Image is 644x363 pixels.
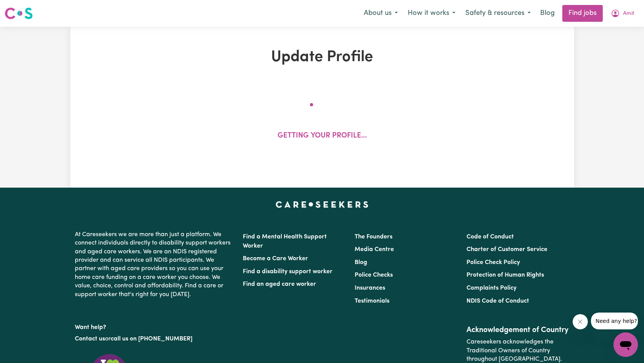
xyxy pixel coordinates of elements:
[355,298,389,304] a: Testimonials
[243,281,316,287] a: Find an aged care worker
[355,246,394,253] a: Media Centre
[562,5,603,22] a: Find jobs
[591,313,638,329] iframe: Message from company
[536,5,559,22] a: Blog
[355,234,392,240] a: The Founders
[466,246,547,253] a: Charter of Customer Service
[111,336,192,342] a: call us on [PHONE_NUMBER]
[466,326,569,335] h2: Acknowledgement of Country
[613,332,638,357] iframe: Button to launch messaging window
[355,272,393,278] a: Police Checks
[573,314,588,329] iframe: Close message
[75,227,234,302] p: At Careseekers we are more than just a platform. We connect individuals directly to disability su...
[159,48,486,66] h1: Update Profile
[75,336,105,342] a: Contact us
[243,234,327,249] a: Find a Mental Health Support Worker
[403,5,460,21] button: How it works
[466,259,520,266] a: Police Check Policy
[355,259,367,266] a: Blog
[466,285,516,291] a: Complaints Policy
[243,269,332,275] a: Find a disability support worker
[466,234,514,240] a: Code of Conduct
[355,285,385,291] a: Insurances
[75,320,234,332] p: Want help?
[460,5,536,21] button: Safety & resources
[606,5,639,21] button: My Account
[623,10,634,18] span: Amit
[243,256,308,262] a: Become a Care Worker
[278,131,367,142] p: Getting your profile...
[466,272,544,278] a: Protection of Human Rights
[359,5,403,21] button: About us
[5,6,33,20] img: Careseekers logo
[466,298,529,304] a: NDIS Code of Conduct
[75,332,234,346] p: or
[5,5,33,22] a: Careseekers logo
[276,201,368,207] a: Careseekers home page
